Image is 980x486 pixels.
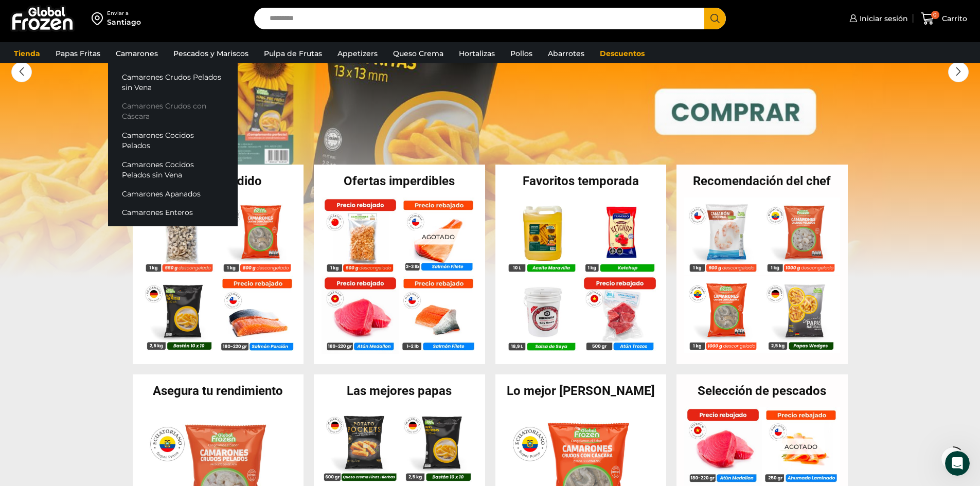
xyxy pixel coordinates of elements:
iframe: Intercom live chat [945,451,970,476]
a: Camarones Crudos Pelados sin Vena [108,67,238,97]
a: Pescados y Mariscos [168,44,254,63]
div: Santiago [107,17,141,27]
p: Agotado [777,439,825,455]
h2: Asegura tu rendimiento [133,385,304,397]
a: Camarones Apanados [108,184,238,203]
a: Papas Fritas [50,44,105,63]
a: Tienda [9,44,45,63]
span: 0 [931,11,939,19]
a: Queso Crema [388,44,449,63]
a: Abarrotes [543,44,590,63]
a: Hortalizas [454,44,500,63]
h2: Favoritos temporada [495,175,667,187]
h2: Las mejores papas [314,385,485,397]
a: Camarones Crudos con Cáscara [108,97,238,126]
div: Enviar a [107,10,141,17]
a: Pulpa de Frutas [259,44,327,63]
a: Pollos [505,44,538,63]
h2: Ofertas imperdibles [314,175,485,187]
img: address-field-icon.svg [92,10,107,27]
a: Camarones Cocidos Pelados [108,126,238,155]
a: 0 Carrito [918,7,970,31]
h2: Selección de pescados [676,385,848,397]
h2: Lo mejor [PERSON_NAME] [495,385,667,397]
a: Appetizers [332,44,383,63]
button: Search button [704,8,726,29]
a: Camarones Enteros [108,203,238,222]
div: Next slide [948,62,969,82]
a: Camarones [111,44,163,63]
a: Descuentos [595,44,650,63]
h2: Recomendación del chef [676,175,848,187]
a: Iniciar sesión [847,8,908,29]
span: Iniciar sesión [857,13,908,24]
a: Camarones Cocidos Pelados sin Vena [108,155,238,184]
span: Carrito [939,13,967,24]
div: Previous slide [11,62,32,82]
p: Agotado [415,228,462,244]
